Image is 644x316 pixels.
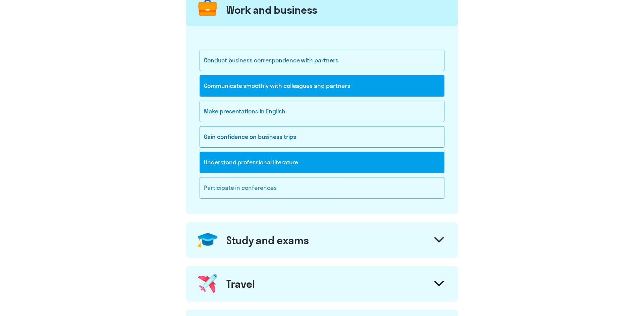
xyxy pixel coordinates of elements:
[195,228,220,253] img: confederate-hat.png
[200,177,444,199] div: Participate in conferences
[200,126,444,148] div: Gain confidence on business trips
[200,75,444,97] div: Communicate smoothly with colleagues and partners
[200,50,444,71] div: Conduct business correspondence with partners
[226,233,309,247] div: Study and exams
[195,271,220,296] img: plane.png
[226,277,255,291] div: Travel
[200,101,444,122] div: Make presentations in English
[200,152,444,173] div: Understand professional literature
[226,3,317,16] div: Work and business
